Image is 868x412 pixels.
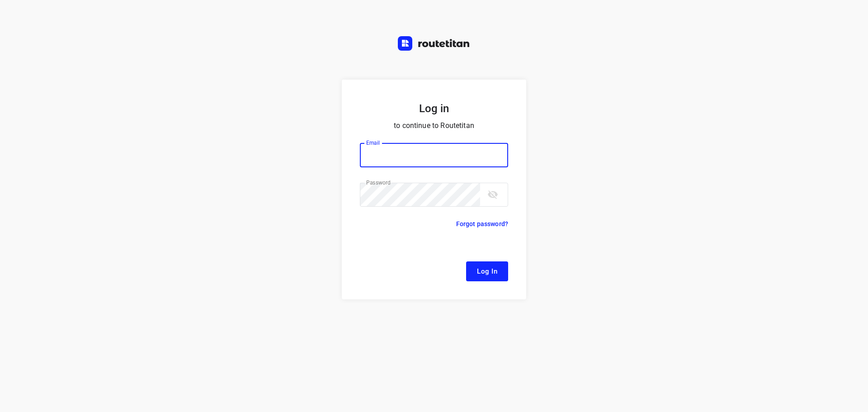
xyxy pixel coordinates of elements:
span: Log In [477,265,497,277]
h5: Log in [360,101,508,116]
button: Log In [466,261,508,281]
p: Forgot password? [456,218,508,229]
button: toggle password visibility [484,185,502,204]
img: Routetitan [398,36,470,51]
p: to continue to Routetitan [360,119,508,132]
